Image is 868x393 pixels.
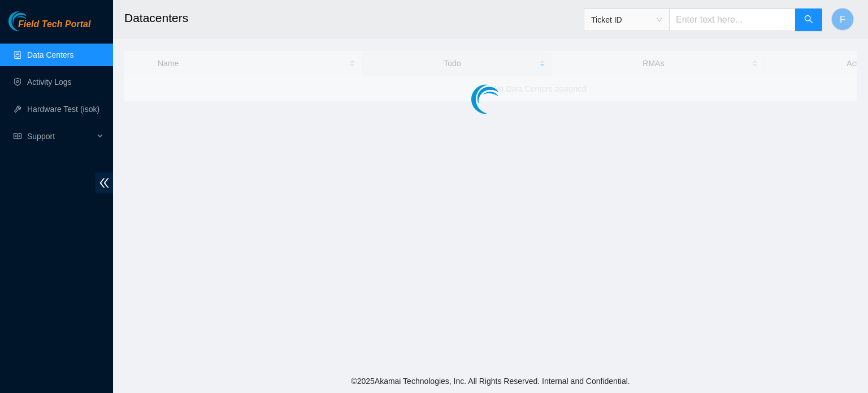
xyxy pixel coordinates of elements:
[18,19,90,30] span: Field Tech Portal
[113,369,868,393] footer: © 2025 Akamai Technologies, Inc. All Rights Reserved. Internal and Confidential.
[795,8,822,31] button: search
[840,12,845,27] span: F
[591,11,662,28] span: Ticket ID
[27,105,99,114] a: Hardware Test (isok)
[669,8,796,31] input: Enter text here...
[27,125,94,148] span: Support
[804,15,813,25] span: search
[27,50,73,59] a: Data Centers
[96,172,113,193] span: double-left
[8,20,90,35] a: Akamai TechnologiesField Tech Portal
[14,132,21,140] span: read
[27,77,72,87] a: Activity Logs
[8,11,57,31] img: Akamai Technologies
[831,8,854,31] button: F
